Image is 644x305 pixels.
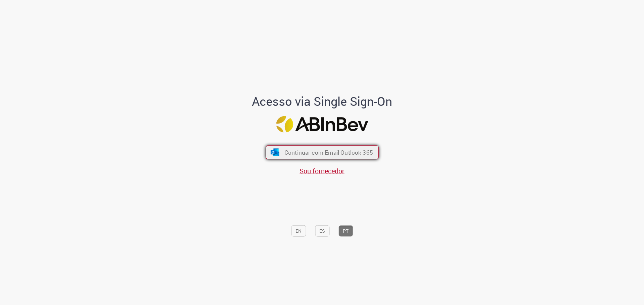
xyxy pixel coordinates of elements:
img: ícone Azure/Microsoft 360 [270,149,280,156]
button: PT [338,225,353,236]
button: EN [291,225,306,236]
span: Continuar com Email Outlook 365 [284,148,373,156]
button: ícone Azure/Microsoft 360 Continuar com Email Outlook 365 [266,145,379,159]
img: Logo ABInBev [276,116,368,132]
a: Sou fornecedor [300,166,344,175]
button: ES [315,225,329,236]
h1: Acesso via Single Sign-On [229,95,415,108]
